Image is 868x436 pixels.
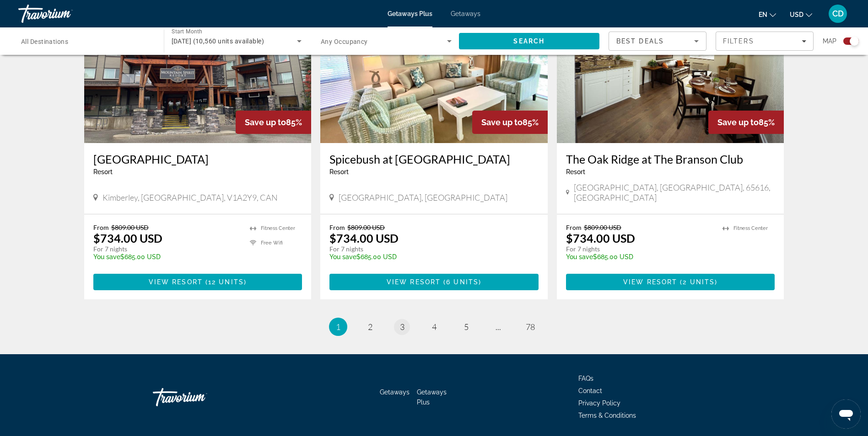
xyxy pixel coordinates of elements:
[723,37,754,45] span: Filters
[400,322,404,332] span: 3
[245,117,286,127] span: Save up to
[623,278,677,286] span: View Resort
[387,278,441,286] span: View Resort
[380,388,410,396] a: Getaways
[93,168,113,175] span: Resort
[432,322,437,332] span: 4
[93,253,120,261] span: You save
[261,225,295,231] span: Fitness Center
[329,223,345,231] span: From
[566,231,635,245] p: $734.00 USD
[172,37,264,45] span: [DATE] (10,560 units available)
[93,152,302,166] a: [GEOGRAPHIC_DATA]
[566,223,582,231] span: From
[93,245,241,253] p: For 7 nights
[329,152,539,166] a: Spicebush at [GEOGRAPHIC_DATA]
[578,387,602,394] a: Contact
[208,278,244,286] span: 12 units
[716,32,814,51] button: Filters
[481,117,523,127] span: Save up to
[102,192,278,202] span: Kimberley, [GEOGRAPHIC_DATA], V1A2Y9, CAN
[759,11,767,18] span: en
[84,318,784,336] nav: Pagination
[790,11,803,18] span: USD
[236,111,311,134] div: 85%
[21,36,152,47] input: Select destination
[790,8,812,21] button: Change currency
[329,253,529,261] p: $685.00 USD
[826,4,850,23] button: User Menu
[733,225,768,231] span: Fitness Center
[111,223,149,231] span: $809.00 USD
[459,33,600,49] button: Search
[526,322,535,332] span: 78
[329,245,529,253] p: For 7 nights
[93,274,302,290] button: View Resort(12 units)
[708,111,784,134] div: 85%
[823,35,836,48] span: Map
[496,322,501,332] span: ...
[388,10,432,17] a: Getaways Plus
[513,37,545,45] span: Search
[574,182,775,202] span: [GEOGRAPHIC_DATA], [GEOGRAPHIC_DATA], 65616, [GEOGRAPHIC_DATA]
[578,375,593,382] a: FAQs
[329,231,399,245] p: $734.00 USD
[321,38,368,45] span: Any Occupancy
[368,322,372,332] span: 2
[329,253,356,261] span: You save
[261,240,283,246] span: Free Wifi
[149,278,203,286] span: View Resort
[472,111,548,134] div: 85%
[616,36,699,47] mat-select: Sort by
[441,278,481,286] span: ( )
[329,168,349,175] span: Resort
[203,278,247,286] span: ( )
[566,253,714,261] p: $685.00 USD
[464,322,469,332] span: 5
[339,192,507,202] span: [GEOGRAPHIC_DATA], [GEOGRAPHIC_DATA]
[153,383,244,411] a: Go Home
[677,278,717,286] span: ( )
[93,223,109,231] span: From
[578,399,620,407] a: Privacy Policy
[18,2,110,26] a: Travorium
[759,8,776,21] button: Change language
[566,152,775,166] a: The Oak Ridge at The Branson Club
[446,278,479,286] span: 6 units
[717,117,759,127] span: Save up to
[566,253,593,261] span: You save
[93,253,241,261] p: $685.00 USD
[451,10,480,17] a: Getaways
[417,388,447,406] a: Getaways Plus
[831,399,861,429] iframe: Bouton de lancement de la fenêtre de messagerie
[93,231,162,245] p: $734.00 USD
[578,412,636,419] a: Terms & Conditions
[21,38,68,45] span: All Destinations
[832,9,844,18] span: CD
[616,37,664,45] span: Best Deals
[172,28,202,35] span: Start Month
[683,278,715,286] span: 2 units
[566,245,714,253] p: For 7 nights
[329,274,539,290] button: View Resort(6 units)
[336,322,340,332] span: 1
[566,274,775,290] button: View Resort(2 units)
[584,223,621,231] span: $809.00 USD
[347,223,385,231] span: $809.00 USD
[566,168,585,175] span: Resort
